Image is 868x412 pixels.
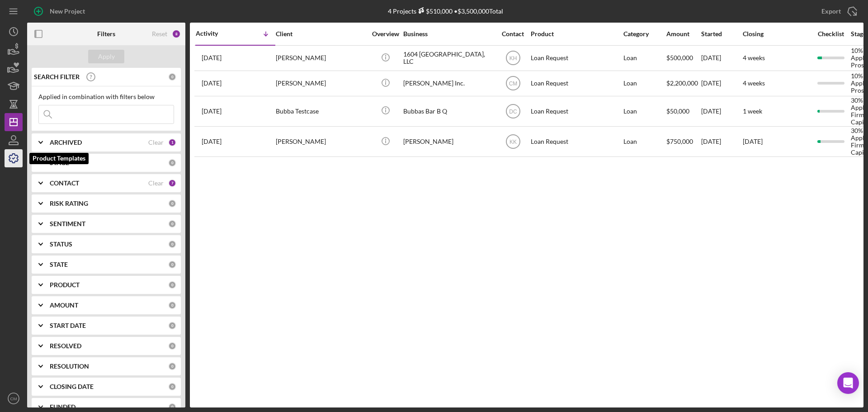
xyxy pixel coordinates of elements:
[34,73,80,81] b: SEARCH FILTER
[50,383,94,390] b: CLOSING DATE
[168,199,176,208] div: 0
[50,302,78,309] b: AMOUNT
[496,30,530,38] div: Contact
[403,46,494,70] div: 1604 [GEOGRAPHIC_DATA], LLC
[531,127,621,156] div: Loan Request
[168,301,176,309] div: 0
[276,127,366,156] div: [PERSON_NAME]
[10,396,17,401] text: CM
[837,372,859,394] div: Open Intercom Messenger
[168,73,176,81] div: 0
[168,403,176,411] div: 0
[168,362,176,370] div: 0
[38,93,174,100] div: Applied in combination with filters below
[168,138,176,147] div: 1
[403,127,494,156] div: [PERSON_NAME]
[168,383,176,391] div: 0
[276,46,366,70] div: [PERSON_NAME]
[202,54,222,62] time: 2025-07-10 15:55
[403,30,494,38] div: Business
[666,79,698,87] span: $2,200,000
[50,241,72,248] b: STATUS
[276,97,366,126] div: Bubba Testcase
[531,71,621,95] div: Loan Request
[403,71,494,95] div: [PERSON_NAME] Inc.
[88,50,124,63] button: Apply
[168,220,176,228] div: 0
[666,137,693,145] span: $750,000
[623,30,665,38] div: Category
[509,139,516,145] text: KK
[148,180,164,187] div: Clear
[509,81,517,87] text: CM
[172,29,181,38] div: 8
[623,127,665,156] div: Loan
[148,139,164,146] div: Clear
[743,137,763,145] time: [DATE]
[50,2,85,20] div: New Project
[168,159,176,167] div: 0
[168,342,176,350] div: 0
[743,54,765,62] time: 4 weeks
[50,180,79,187] b: CONTACT
[743,79,765,87] time: 4 weeks
[168,179,176,187] div: 7
[531,97,621,126] div: Loan Request
[531,30,621,38] div: Product
[701,71,742,95] div: [DATE]
[97,30,115,38] b: Filters
[168,281,176,289] div: 0
[701,127,742,156] div: [DATE]
[168,240,176,248] div: 0
[509,108,517,114] text: DC
[416,7,453,15] div: $510,000
[743,30,811,38] div: Closing
[202,108,222,115] time: 2025-06-19 19:56
[168,260,176,269] div: 0
[50,281,80,289] b: PRODUCT
[202,138,222,145] time: 2025-06-10 14:23
[531,46,621,70] div: Loan Request
[623,71,665,95] div: Loan
[666,54,693,62] span: $500,000
[821,2,841,20] div: Export
[50,261,68,268] b: STATE
[623,46,665,70] div: Loan
[666,30,700,38] div: Amount
[812,2,863,20] button: Export
[5,389,23,407] button: CM
[50,363,89,370] b: RESOLUTION
[50,139,82,146] b: ARCHIVED
[98,50,115,63] div: Apply
[276,30,366,38] div: Client
[152,30,167,38] div: Reset
[368,30,402,38] div: Overview
[50,220,85,227] b: SENTIMENT
[666,107,689,115] span: $50,000
[50,342,81,350] b: RESOLVED
[196,30,236,37] div: Activity
[276,71,366,95] div: [PERSON_NAME]
[388,7,503,15] div: 4 Projects • $3,500,000 Total
[50,159,69,166] b: STAGE
[403,97,494,126] div: Bubbas Bar B Q
[701,97,742,126] div: [DATE]
[509,55,517,62] text: KH
[50,322,86,329] b: START DATE
[623,97,665,126] div: Loan
[50,200,88,207] b: RISK RATING
[27,2,94,20] button: New Project
[50,403,75,411] b: FUNDED
[701,30,742,38] div: Started
[701,46,742,70] div: [DATE]
[202,80,222,87] time: 2025-07-09 19:43
[743,107,762,115] time: 1 week
[168,322,176,330] div: 0
[811,30,850,38] div: Checklist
